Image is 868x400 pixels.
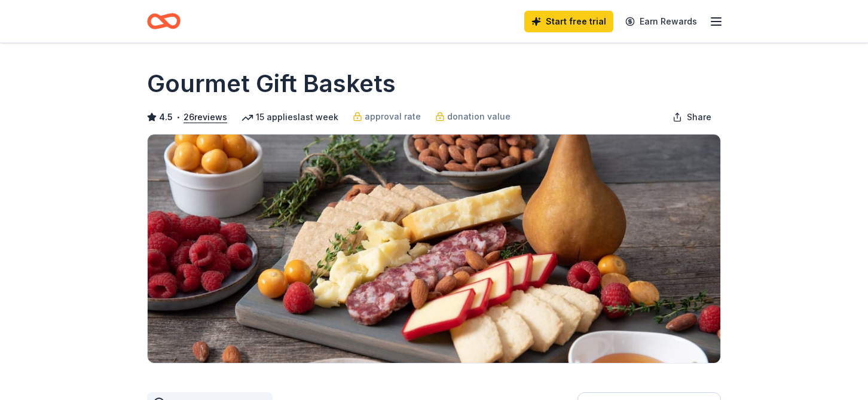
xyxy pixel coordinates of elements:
a: Home [147,7,181,35]
button: Share [663,105,721,129]
span: • [176,112,181,122]
span: approval rate [365,109,421,124]
img: Image for Gourmet Gift Baskets [148,135,720,363]
span: 4.5 [159,110,173,124]
div: 15 applies last week [242,110,338,124]
button: 26reviews [184,110,227,124]
a: Start free trial [524,11,613,32]
a: donation value [435,109,511,124]
span: Share [687,110,711,124]
a: approval rate [353,109,421,124]
h1: Gourmet Gift Baskets [147,67,396,100]
span: donation value [447,109,511,124]
a: Earn Rewards [618,11,704,32]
